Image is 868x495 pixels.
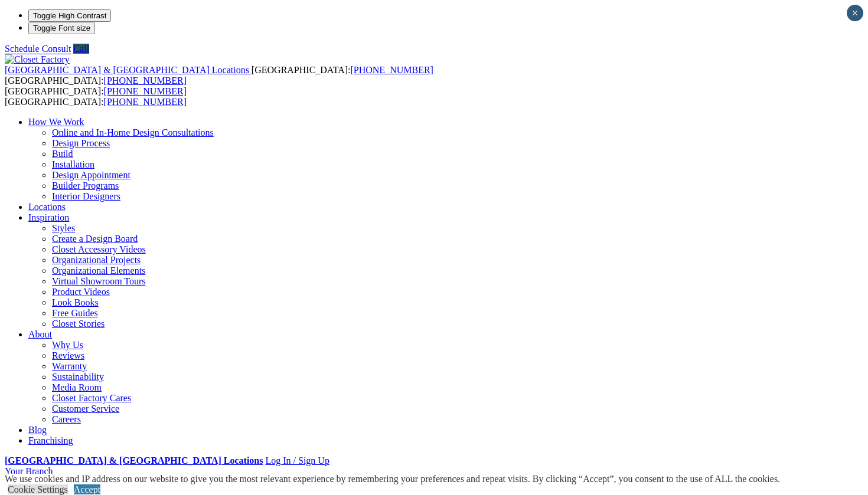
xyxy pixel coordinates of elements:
a: Schedule Consult [5,44,71,54]
a: [PHONE_NUMBER] [350,65,433,75]
a: Build [52,149,73,159]
button: Toggle High Contrast [28,9,111,22]
a: Media Room [52,382,102,392]
a: Customer Service [52,404,119,414]
div: We use cookies and IP address on our website to give you the most relevant experience by remember... [5,474,780,484]
a: Closet Factory Cares [52,393,131,403]
span: Toggle High Contrast [33,11,106,20]
span: [GEOGRAPHIC_DATA] & [GEOGRAPHIC_DATA] Locations [5,65,249,75]
a: Locations [28,202,66,212]
a: Builder Programs [52,181,119,191]
a: Virtual Showroom Tours [52,276,146,286]
a: Inspiration [28,212,69,222]
button: Toggle Font size [28,22,95,34]
a: Careers [52,414,81,424]
a: Accept [74,484,100,494]
a: Your Branch [5,466,53,476]
a: Look Books [52,297,99,307]
img: Closet Factory [5,54,70,65]
span: [GEOGRAPHIC_DATA]: [GEOGRAPHIC_DATA]: [5,65,433,86]
a: Why Us [52,340,83,350]
span: [GEOGRAPHIC_DATA]: [GEOGRAPHIC_DATA]: [5,86,187,107]
a: Closet Stories [52,319,105,329]
a: How We Work [28,117,84,127]
a: Organizational Elements [52,265,145,276]
a: Installation [52,159,94,169]
a: Product Videos [52,287,110,297]
a: Cookie Settings [8,484,68,494]
a: About [28,329,52,339]
a: Blog [28,425,47,435]
a: [PHONE_NUMBER] [104,86,187,96]
a: Call [73,44,89,54]
span: Toggle Font size [33,24,90,32]
a: Interior Designers [52,191,120,201]
a: [PHONE_NUMBER] [104,97,187,107]
a: [GEOGRAPHIC_DATA] & [GEOGRAPHIC_DATA] Locations [5,65,252,75]
a: Free Guides [52,308,98,318]
a: Franchising [28,435,73,445]
button: Close [847,5,863,21]
a: Create a Design Board [52,234,138,244]
a: Log In / Sign Up [265,455,329,466]
a: Design Appointment [52,170,130,180]
a: Sustainability [52,372,104,382]
a: Closet Accessory Videos [52,244,146,254]
a: [GEOGRAPHIC_DATA] & [GEOGRAPHIC_DATA] Locations [5,455,263,466]
a: Reviews [52,350,84,360]
a: Design Process [52,138,110,148]
a: Online and In-Home Design Consultations [52,127,214,137]
a: [PHONE_NUMBER] [104,76,187,86]
a: Warranty [52,361,87,371]
a: Styles [52,223,75,233]
a: Organizational Projects [52,255,141,265]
